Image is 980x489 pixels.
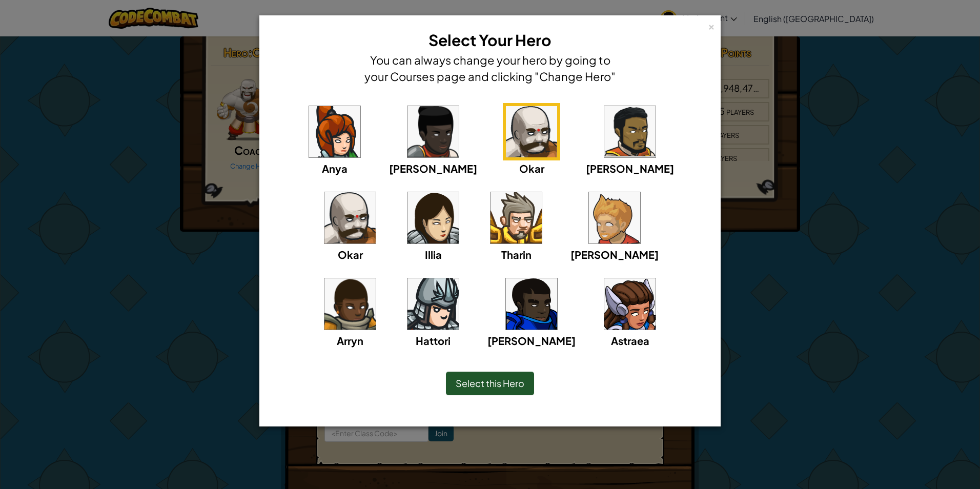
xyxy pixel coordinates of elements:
[456,377,524,389] span: Select this Hero
[604,106,656,157] img: portrait.png
[362,29,618,52] h3: Select Your Hero
[322,162,348,175] span: Anya
[389,162,477,175] span: [PERSON_NAME]
[425,248,442,261] span: Illia
[309,106,360,157] img: portrait.png
[324,278,376,330] img: portrait.png
[407,192,459,243] img: portrait.png
[708,20,715,31] div: ×
[611,334,649,347] span: Astraea
[501,248,532,261] span: Tharin
[362,52,618,85] h4: You can always change your hero by going to your Courses page and clicking "Change Hero"
[506,106,557,157] img: portrait.png
[586,162,674,175] span: [PERSON_NAME]
[604,278,656,330] img: portrait.png
[519,162,544,175] span: Okar
[407,106,459,157] img: portrait.png
[338,248,363,261] span: Okar
[487,334,576,347] span: [PERSON_NAME]
[491,192,542,243] img: portrait.png
[324,192,376,243] img: portrait.png
[506,278,557,330] img: portrait.png
[570,248,659,261] span: [PERSON_NAME]
[416,334,451,347] span: Hattori
[407,278,459,330] img: portrait.png
[589,192,640,243] img: portrait.png
[337,334,363,347] span: Arryn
